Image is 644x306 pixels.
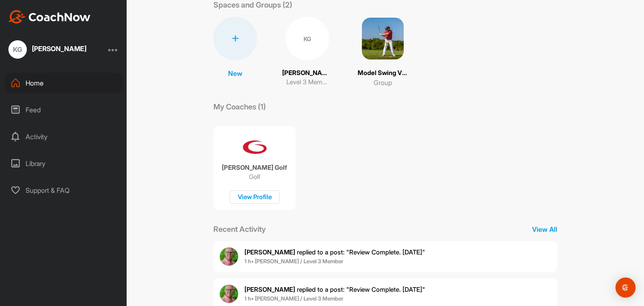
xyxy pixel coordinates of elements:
[374,78,392,88] p: Group
[5,99,123,120] div: Feed
[615,277,636,298] div: Open Intercom Messenger
[358,17,408,88] a: Model Swing VideosGroup
[8,10,91,23] img: CoachNow
[8,40,27,59] div: KG
[244,248,425,256] span: replied to a post : "Review Complete. [DATE]"
[220,285,238,303] img: user avatar
[5,153,123,174] div: Library
[242,135,267,160] img: coach avatar
[244,295,343,302] b: 1 h • [PERSON_NAME] / Level 3 Member
[244,285,295,293] b: [PERSON_NAME]
[220,247,238,266] img: user avatar
[244,258,343,265] b: 1 h • [PERSON_NAME] / Level 3 Member
[228,68,242,78] p: New
[249,173,260,181] p: Golf
[282,68,332,78] p: [PERSON_NAME]
[282,17,332,88] a: KG[PERSON_NAME]Level 3 Member
[5,126,123,147] div: Activity
[244,285,425,293] span: replied to a post : "Review Complete. [DATE]"
[361,17,405,60] img: square_db1683c9c90ee808f0205bd9d063a9c8.png
[230,190,280,204] div: View Profile
[358,68,408,78] p: Model Swing Videos
[532,224,557,234] p: View All
[286,17,329,60] div: KG
[222,163,287,172] p: [PERSON_NAME] Golf
[213,101,266,112] p: My Coaches (1)
[32,45,86,52] div: [PERSON_NAME]
[5,73,123,93] div: Home
[213,223,266,235] p: Recent Activity
[5,180,123,201] div: Support & FAQ
[244,248,295,256] b: [PERSON_NAME]
[286,78,328,87] p: Level 3 Member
